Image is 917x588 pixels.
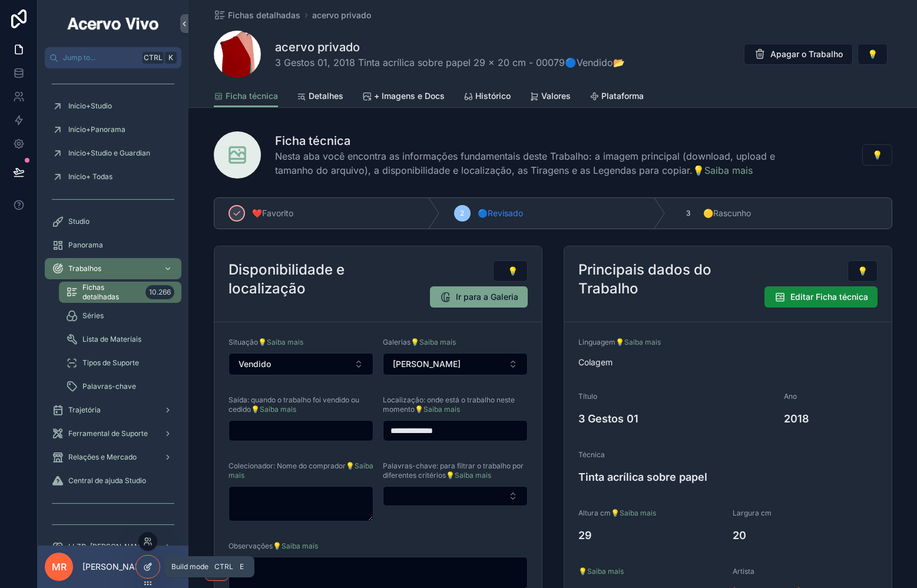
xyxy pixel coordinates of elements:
[252,207,293,219] span: ❤️Favorito
[82,358,139,368] span: Tipos de Suporte
[858,44,888,65] button: 💡
[784,392,797,401] span: Ano
[273,541,318,550] a: 💡Saiba mais
[68,217,90,226] span: Studio
[65,14,161,33] img: App logo
[45,399,181,421] a: Trajetória
[478,207,523,219] span: 🔵Revisado
[862,144,892,166] button: 💡
[229,260,405,298] h2: Disponibilidade e localização
[872,149,882,161] span: 💡
[733,567,754,576] span: Artista
[733,508,772,518] span: Largura cm
[383,461,528,480] span: Palavras-chave: para filtrar o trabalho por diferentes critérios
[770,48,843,60] span: Apagar o Trabalho
[541,90,571,102] span: Valores
[214,9,300,21] a: Fichas detalhadas
[229,461,373,480] a: 💡Saiba mais
[475,90,511,102] span: Histórico
[68,476,146,485] span: Central de ajuda Studio
[764,286,878,308] button: Editar Ficha técnica
[59,376,181,397] a: Palavras-chave
[214,85,278,108] a: Ficha técnica
[411,338,456,346] a: 💡Saiba mais
[868,48,878,60] span: 💡
[45,211,181,232] a: Studio
[578,356,613,368] span: Colagem
[578,567,624,576] span: 💡
[228,9,300,21] span: Fichas detalhadas
[68,405,101,415] span: Trajetória
[251,405,296,414] a: 💡Saiba mais
[848,260,878,282] button: 💡
[63,53,138,62] span: Jump to...
[615,338,661,346] a: 💡Saiba mais
[59,282,181,303] a: Fichas detalhadas10.266
[784,411,878,427] h4: 2018
[374,90,445,102] span: + Imagens e Docs
[456,291,518,303] span: Ir para a Galeria
[145,285,174,299] div: 10.266
[229,395,373,414] span: Saída: quando o trabalho foi vendido ou cedido
[383,486,528,506] button: Select Button
[239,358,271,370] span: Vendido
[229,338,303,347] span: Situação
[68,148,150,158] span: Início+Studio e Guardian
[858,265,868,277] span: 💡
[38,68,188,546] div: scrollable content
[578,469,878,485] h4: Tinta acrílica sobre papel
[393,358,461,370] span: [PERSON_NAME]
[312,9,371,21] a: acervo privado
[578,527,723,543] h4: 29
[68,264,101,273] span: Trabalhos
[82,382,136,391] span: Palavras-chave
[52,560,67,574] span: MR
[171,562,208,572] span: Build mode
[611,508,656,517] a: 💡Saiba mais
[430,286,528,308] button: Ir para a Galeria
[309,90,343,102] span: Detalhes
[229,461,373,480] span: Colecionador: Nome do comprador
[59,329,181,350] a: Lista de Materiais
[587,567,624,576] a: Saiba mais
[415,405,460,414] a: 💡Saiba mais
[464,85,511,109] a: Histórico
[578,338,661,347] span: Linguagem
[213,561,234,573] span: Ctrl
[143,52,164,64] span: Ctrl
[744,44,853,65] button: Apagar o Trabalho
[493,260,528,282] button: 💡
[686,209,690,218] span: 3
[601,90,644,102] span: Plataforma
[297,85,343,109] a: Detalhes
[590,85,644,109] a: Plataforma
[237,562,246,572] span: E
[68,542,147,551] span: LLZD-[PERSON_NAME]
[446,471,491,480] a: 💡Saiba mais
[578,260,749,298] h2: Principais dados do Trabalho
[508,265,518,277] span: 💡
[45,95,181,117] a: Início+Studio
[275,55,625,70] span: 3 Gestos 01, 2018 Tinta acrílica sobre papel 29 x 20 cm - 00079🔵Vendido📂
[82,311,104,321] span: Séries
[226,90,278,102] span: Ficha técnica
[68,452,137,462] span: Relações e Mercado
[790,291,868,303] span: Editar Ficha técnica
[45,423,181,444] a: Ferramental de Suporte
[59,305,181,326] a: Séries
[229,353,373,375] button: Select Button
[45,536,181,557] a: LLZD-[PERSON_NAME]
[383,353,528,375] button: Select Button
[166,53,176,62] span: K
[733,527,878,543] h4: 20
[578,508,656,518] span: Altura cm
[59,352,181,374] a: Tipos de Suporte
[275,39,625,55] h1: acervo privado
[68,125,125,134] span: Início+Panorama
[68,172,112,181] span: Início+ Todas
[68,101,112,111] span: Início+Studio
[703,207,751,219] span: 🟡Rascunho
[383,338,456,347] span: Galerias
[383,395,528,414] span: Localização: onde está o trabalho neste momento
